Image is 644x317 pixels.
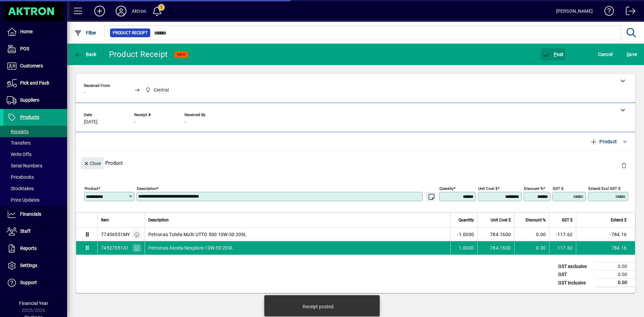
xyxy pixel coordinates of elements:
span: Pick and Pack [20,80,49,86]
span: Pricebooks [7,174,34,180]
span: Close [84,158,101,169]
span: Suppliers [20,97,39,103]
div: Aktron [132,6,146,16]
mat-label: Extend excl GST $ [588,186,620,191]
a: Logout [621,1,636,23]
span: Transfers [7,140,31,146]
span: Home [20,29,33,34]
span: Discount % [526,216,546,224]
a: Transfers [3,137,67,149]
span: - [84,90,85,95]
span: [DATE] [84,119,98,125]
span: Central [144,86,172,94]
a: Settings [3,257,67,274]
a: POS [3,41,67,57]
td: 117.62 [549,241,576,255]
a: Serial Numbers [3,160,67,171]
div: [PERSON_NAME] [556,6,593,16]
mat-label: Product [85,186,98,191]
span: Central [154,87,169,94]
span: Product [590,136,617,147]
app-page-header-button: Delete [616,162,632,168]
span: Quantity [459,216,474,224]
mat-label: Quantity [439,186,453,191]
mat-label: Unit Cost $ [478,186,497,191]
span: Staff [20,228,31,234]
button: Filter [72,27,98,39]
a: Customers [3,58,67,74]
td: 784.16 [576,241,635,255]
td: GST [555,271,595,279]
td: 0.00 [514,241,549,255]
span: - [184,119,186,125]
div: Product Receipt [109,49,168,60]
span: Item [101,216,109,224]
span: Unit Cost $ [491,216,511,224]
span: Price Updates [7,197,40,203]
a: Reports [3,240,67,257]
span: Serial Numbers [7,163,42,168]
span: P [554,52,557,57]
a: Write Offs [3,149,67,160]
button: Close [81,157,104,169]
mat-label: Discount % [524,186,543,191]
button: Post [540,48,566,60]
span: POS [20,46,29,51]
button: Product [586,136,620,148]
span: ost [542,52,564,57]
div: 77456551MY [101,231,130,238]
a: Financials [3,206,67,223]
span: NEW [177,52,185,57]
td: -784.16 [576,228,635,241]
span: Receipts [7,129,29,134]
td: Petronas Akcela Nexplore 10W-30 209L [145,241,450,255]
a: Staff [3,223,67,240]
div: Product [76,151,635,175]
a: Support [3,274,67,291]
button: Add [89,5,110,17]
app-page-header-button: Close [79,160,105,166]
span: Extend $ [611,216,627,224]
span: Write Offs [7,152,32,157]
td: GST inclusive [555,279,595,287]
td: 1.0000 [450,241,477,255]
a: Stocktakes [3,183,67,194]
span: Back [74,52,97,57]
span: Description [148,216,169,224]
td: 0.00 [595,263,635,271]
a: Home [3,23,67,40]
button: Back [72,48,98,60]
span: Customers [20,63,43,68]
a: Suppliers [3,92,67,109]
div: Receipt posted. [303,303,335,310]
a: Price Updates [3,194,67,206]
mat-label: Description [137,186,157,191]
span: 784.1600 [490,231,511,238]
button: Save [625,48,639,60]
td: 0.00 [514,228,549,241]
a: Receipts [3,126,67,137]
button: Profile [110,5,132,17]
button: Cancel [596,48,614,60]
td: 0.00 [595,279,635,287]
span: GST $ [562,216,573,224]
span: Cancel [598,49,613,60]
span: Support [20,280,37,285]
a: Pricebooks [3,171,67,183]
td: Petronas Tutela Multi UTTO 500 10W-30 209L [145,228,450,241]
a: Knowledge Base [599,1,614,23]
button: Delete [616,157,632,173]
td: -1.0000 [450,228,477,241]
span: - [134,119,136,125]
span: Financial Year [19,301,48,306]
app-page-header-button: Back [67,48,104,60]
span: Settings [20,263,37,268]
span: Reports [20,246,37,251]
span: Financials [20,211,41,217]
span: Filter [74,30,97,36]
td: -117.62 [549,228,576,241]
span: ave [627,49,637,60]
span: 784.1600 [490,245,511,251]
mat-label: GST $ [553,186,563,191]
td: 0.00 [595,271,635,279]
